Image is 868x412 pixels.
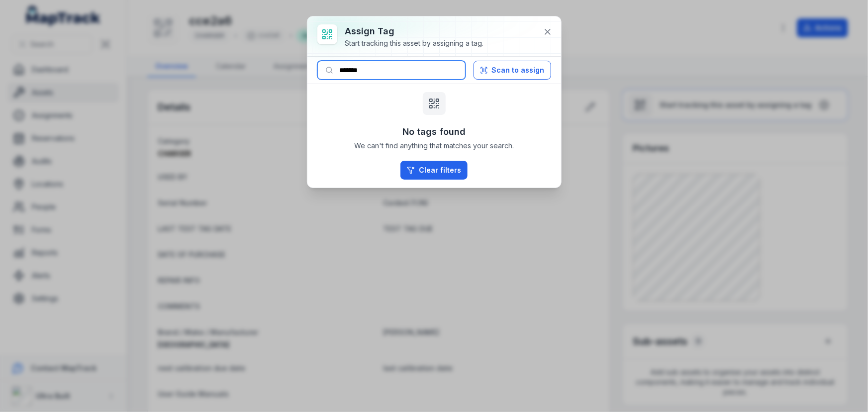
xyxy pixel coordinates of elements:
[354,141,514,151] span: We can't find anything that matches your search.
[345,38,484,48] div: Start tracking this asset by assigning a tag.
[402,125,466,139] h3: No tags found
[474,61,551,80] button: Scan to assign
[345,24,484,38] h3: Assign tag
[400,161,468,180] button: Clear filters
